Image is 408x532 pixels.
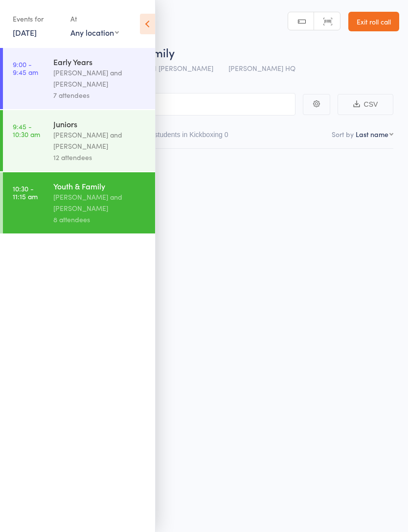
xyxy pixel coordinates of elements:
[3,172,155,233] a: 10:30 -11:15 amYouth & Family[PERSON_NAME] and [PERSON_NAME]8 attendees
[13,11,61,27] div: Events for
[53,67,147,90] div: [PERSON_NAME] and [PERSON_NAME]
[13,122,40,138] time: 9:45 - 10:30 am
[3,110,155,171] a: 9:45 -10:30 amJuniors[PERSON_NAME] and [PERSON_NAME]12 attendees
[13,60,38,76] time: 9:00 - 9:45 am
[70,11,119,27] div: At
[53,118,147,129] div: Juniors
[53,181,147,191] div: Youth & Family
[53,56,147,67] div: Early Years
[53,214,147,225] div: 8 attendees
[53,152,147,163] div: 12 attendees
[13,185,38,200] time: 10:30 - 11:15 am
[53,191,147,214] div: [PERSON_NAME] and [PERSON_NAME]
[225,131,228,139] div: 0
[136,126,228,148] button: Other students in Kickboxing0
[70,27,119,38] div: Any location
[348,12,399,31] a: Exit roll call
[356,129,388,139] div: Last name
[338,94,393,115] button: CSV
[332,129,354,139] label: Sort by
[53,129,147,152] div: [PERSON_NAME] and [PERSON_NAME]
[53,90,147,101] div: 7 attendees
[13,27,37,38] a: [DATE]
[3,48,155,109] a: 9:00 -9:45 amEarly Years[PERSON_NAME] and [PERSON_NAME]7 attendees
[228,63,295,73] span: [PERSON_NAME] HQ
